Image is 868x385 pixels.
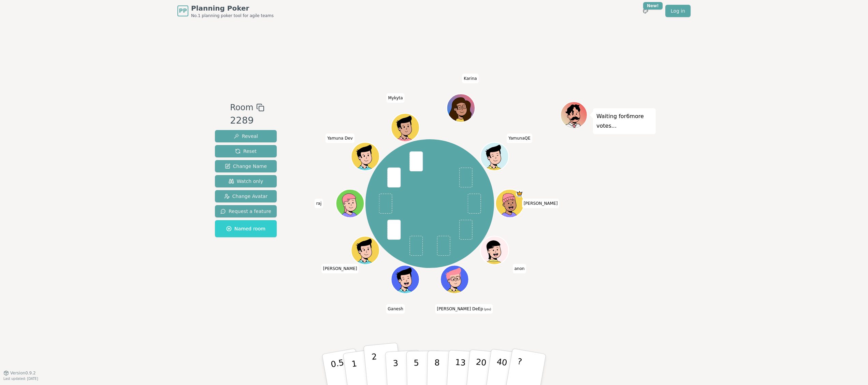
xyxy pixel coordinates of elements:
[177,3,274,18] a: PPPlanning PokerNo.1 planning poker tool for agile teams
[234,133,258,140] span: Reveal
[215,190,277,202] button: Change Avatar
[522,199,560,208] span: Click to change your name
[386,304,405,314] span: Click to change your name
[516,190,523,197] span: Patrick is the host
[215,160,277,172] button: Change Name
[215,205,277,217] button: Request a feature
[441,266,468,293] button: Click to change your avatar
[321,264,359,273] span: Click to change your name
[435,304,493,314] span: Click to change your name
[191,3,274,13] span: Planning Poker
[3,377,38,381] span: Last updated: [DATE]
[596,112,652,131] p: Waiting for 6 more votes...
[191,13,274,18] span: No.1 planning poker tool for agile teams
[179,7,187,15] span: PP
[235,148,257,155] span: Reset
[507,133,532,143] span: Click to change your name
[643,2,663,10] div: New!
[483,308,491,311] span: (you)
[215,145,277,157] button: Reset
[224,193,268,200] span: Change Avatar
[10,370,36,376] span: Version 0.9.2
[315,199,323,208] span: Click to change your name
[512,264,526,273] span: Click to change your name
[3,370,36,376] button: Version0.9.2
[386,93,404,103] span: Click to change your name
[220,208,271,215] span: Request a feature
[665,5,691,17] a: Log in
[225,163,267,170] span: Change Name
[639,5,652,17] button: New!
[215,220,277,237] button: Named room
[230,114,264,128] div: 2289
[230,101,253,114] span: Room
[462,74,478,83] span: Click to change your name
[215,130,277,142] button: Reveal
[229,178,263,185] span: Watch only
[325,133,355,143] span: Click to change your name
[215,175,277,187] button: Watch only
[226,225,265,232] span: Named room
